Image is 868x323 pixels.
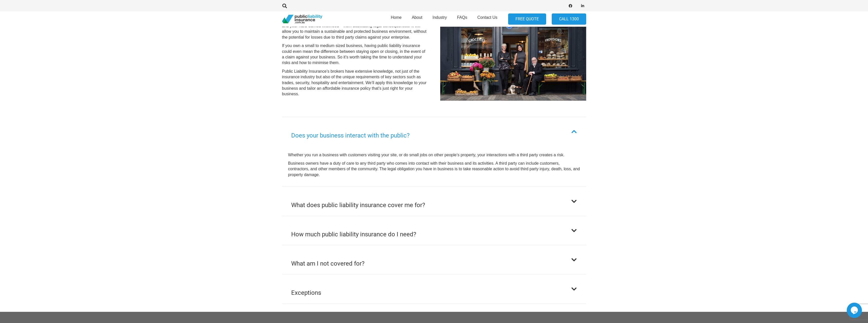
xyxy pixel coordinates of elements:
span: About [412,15,422,20]
h2: What does public liability insurance cover me for? [291,201,425,210]
a: Home [386,10,407,28]
button: What am I not covered for? [282,245,586,274]
a: FREE QUOTE [508,13,546,25]
a: LinkedIn [579,2,586,9]
a: Call 1300 [552,13,586,25]
span: Business owners have a duty of care to any third party who comes into contact with their business... [288,161,580,177]
span: FAQs [457,15,467,20]
h2: Does your business interact with the public? [291,131,410,140]
span: Whether you run a business with customers visiting your site, or do small jobs on other people’s ... [288,153,565,157]
span: Your decision to seek out public liability insurance is a wise business and financial decision. P... [282,12,427,39]
a: Contact Us [472,10,502,28]
span: Home [391,15,402,20]
a: pli_logotransparent [282,15,322,24]
iframe: chat widget [847,303,863,318]
a: Industry [427,10,452,28]
a: Facebook [567,2,574,9]
a: About [407,10,428,28]
span: Public Liability Insurance’s brokers have extensive knowledge, not just of the insurance industry... [282,69,427,96]
button: How much public liability insurance do I need? [282,216,586,245]
button: What does public liability insurance cover me for? [282,187,586,216]
button: Exceptions [282,274,586,303]
a: Search [280,4,290,8]
h2: Exceptions [291,288,321,297]
button: Does your business interact with the public? [282,117,586,146]
span: Contact Us [477,15,497,20]
span: If you own a small to medium sized business, having public liability insurance could even mean th... [282,43,425,65]
span: Industry [432,15,447,20]
h2: What am I not covered for? [291,259,364,268]
h2: How much public liability insurance do I need? [291,230,416,239]
a: FAQs [452,10,472,28]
